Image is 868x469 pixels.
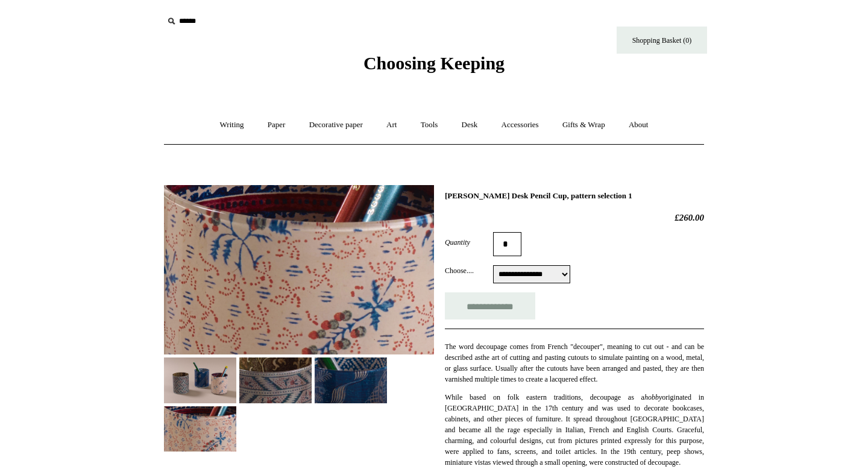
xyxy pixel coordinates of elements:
label: Choose.... [445,265,493,276]
a: Tools [410,109,449,141]
a: Accessories [491,109,550,141]
em: hobby [644,393,662,401]
a: Writing [209,109,255,141]
a: Decorative paper [298,109,374,141]
span: The word decoupage comes from French "decouper", meaning to cut out - and can be described as [445,342,704,362]
a: Art [376,109,407,141]
span: Choosing Keeping [363,53,505,73]
span: the art of cutting and pasting cutouts to simulate painting on a wood, metal, or glass surface. U... [445,353,704,383]
a: Gifts & Wrap [552,109,616,141]
label: Quantity [445,237,493,248]
a: Shopping Basket (0) [617,27,707,54]
h1: [PERSON_NAME] Desk Pencil Cup, pattern selection 1 [445,191,704,201]
a: Choosing Keeping [363,63,505,71]
h2: £260.00 [445,212,704,223]
a: Paper [257,109,297,141]
img: John Derian Desk Pencil Cup, pattern selection 1 [164,185,434,355]
a: Desk [451,109,489,141]
a: About [618,109,659,141]
span: While based on folk eastern traditions, decoupage as a originated in [GEOGRAPHIC_DATA] in the 17t... [445,393,704,423]
img: John Derian Desk Pencil Cup, pattern selection 1 [315,357,387,403]
img: John Derian Desk Pencil Cup, pattern selection 1 [239,357,312,403]
img: John Derian Desk Pencil Cup, pattern selection 1 [164,357,236,403]
span: . It spread throughout [GEOGRAPHIC_DATA] and became all the rage especially in Italian, French an... [445,415,704,467]
img: John Derian Desk Pencil Cup, pattern selection 1 [164,406,236,452]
